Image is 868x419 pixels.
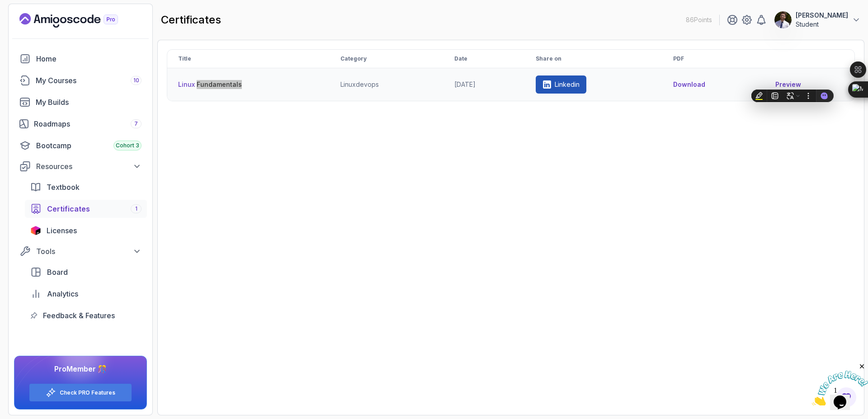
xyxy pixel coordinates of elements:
[47,203,90,214] span: Certificates
[29,383,132,402] button: Check PRO Features
[443,68,525,101] td: [DATE]
[36,75,142,86] div: My Courses
[47,267,68,278] span: Board
[555,80,580,89] p: Linkedin
[812,363,868,405] iframe: chat widget
[14,137,147,155] a: bootcamp
[330,50,443,68] th: Category
[14,71,147,89] a: courses
[14,243,147,259] button: Tools
[662,50,764,68] th: PDF
[161,13,221,27] h2: certificates
[167,68,330,101] th: Linux Fundamentals
[14,115,147,133] a: roadmaps
[133,77,139,84] span: 10
[25,178,147,196] a: textbook
[330,68,443,101] td: linux devops
[25,263,147,281] a: board
[525,50,662,68] th: Share on
[25,221,147,240] a: licenses
[673,80,705,89] button: Download
[14,93,147,111] a: builds
[796,11,848,20] p: [PERSON_NAME]
[47,288,78,299] span: Analytics
[47,225,77,236] span: Licenses
[4,4,7,11] span: 1
[36,97,142,108] div: My Builds
[36,140,142,151] div: Bootcamp
[134,120,138,127] span: 7
[443,50,525,68] th: Date
[774,11,861,29] button: user profile image[PERSON_NAME]Student
[14,50,147,68] a: home
[60,389,115,396] a: Check PRO Features
[30,226,41,235] img: jetbrains icon
[43,310,115,321] span: Feedback & Features
[19,13,139,28] a: Landing page
[36,53,142,64] div: Home
[34,118,142,129] div: Roadmaps
[774,11,792,28] img: user profile image
[25,285,147,303] a: analytics
[47,182,80,193] span: Textbook
[36,161,142,172] div: Resources
[25,200,147,218] a: certificates
[796,20,848,29] p: Student
[167,50,330,68] th: Title
[536,75,586,94] a: Linkedin
[116,142,139,149] span: Cohort 3
[135,205,137,212] span: 1
[686,15,712,24] p: 86 Points
[14,158,147,174] button: Resources
[36,246,142,257] div: Tools
[25,306,147,325] a: feedback
[775,80,844,89] a: Preview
